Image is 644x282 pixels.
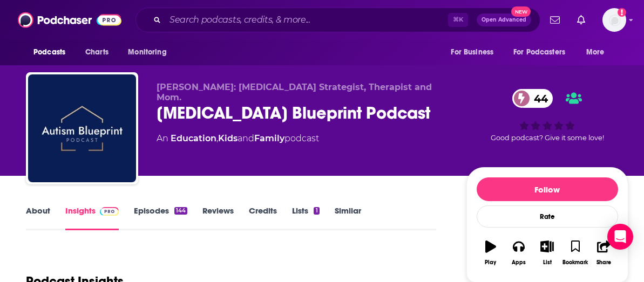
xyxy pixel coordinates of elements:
span: 44 [523,89,553,108]
img: Autism Blueprint Podcast [28,74,136,182]
div: 1 [314,207,319,215]
span: [PERSON_NAME]: [MEDICAL_DATA] Strategist, Therapist and Mom. [157,82,432,102]
a: Charts [78,42,115,63]
div: An podcast [157,132,319,145]
a: 44 [512,89,553,108]
span: New [511,6,531,17]
span: Charts [85,45,109,60]
button: Apps [505,233,533,272]
button: open menu [443,42,507,63]
svg: Add a profile image [618,8,626,17]
div: Open Intercom Messenger [607,224,633,250]
span: Monitoring [128,45,166,60]
a: Similar [335,205,361,230]
button: Follow [477,177,618,201]
img: User Profile [602,8,626,32]
div: Search podcasts, credits, & more... [135,8,540,32]
button: List [533,233,561,272]
a: Show notifications dropdown [546,11,564,29]
a: Family [254,133,284,143]
button: Show profile menu [602,8,626,32]
a: Show notifications dropdown [573,11,589,29]
button: open menu [120,42,180,63]
img: Podchaser - Follow, Share and Rate Podcasts [18,10,121,30]
span: Podcasts [33,45,65,60]
a: Episodes144 [134,205,187,230]
a: Education [171,133,216,143]
a: About [26,205,50,230]
button: Bookmark [561,233,589,272]
div: List [543,259,552,266]
span: Logged in as KTMSseat4 [602,8,626,32]
div: 44Good podcast? Give it some love! [466,82,628,149]
div: Share [596,259,611,266]
div: Rate [477,205,618,228]
span: and [238,133,254,143]
a: Lists1 [292,205,319,230]
a: Reviews [202,205,234,230]
span: For Podcasters [513,45,565,60]
span: For Business [451,45,493,60]
button: Play [477,233,505,272]
span: Good podcast? Give it some love! [491,134,604,142]
div: Play [485,259,496,266]
a: Kids [218,133,238,143]
button: open menu [26,42,79,63]
div: 144 [174,207,187,215]
span: Open Advanced [482,17,526,23]
button: open menu [506,42,581,63]
button: open menu [579,42,618,63]
img: Podchaser Pro [100,207,119,216]
a: InsightsPodchaser Pro [65,205,119,230]
span: ⌘ K [448,13,468,27]
button: Share [589,233,618,272]
span: , [216,133,218,143]
div: Bookmark [562,259,588,266]
button: Open AdvancedNew [477,13,531,26]
div: Apps [512,259,526,266]
a: Credits [249,205,277,230]
input: Search podcasts, credits, & more... [165,11,448,29]
span: More [586,45,605,60]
